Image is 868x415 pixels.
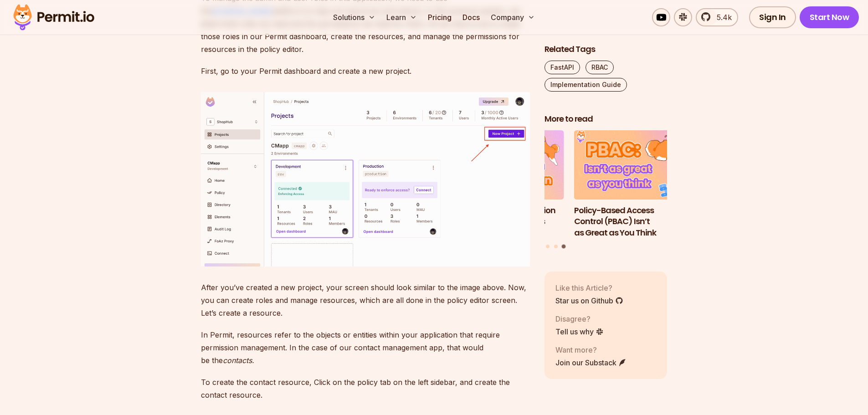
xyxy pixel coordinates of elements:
[696,8,738,26] a: 5.4k
[562,244,566,248] button: Go to slide 3
[555,282,623,293] p: Like this Article?
[749,6,796,28] a: Sign In
[441,130,564,200] img: Implementing Authentication and Authorization in Next.js
[574,130,697,239] li: 3 of 3
[574,205,697,238] h3: Policy-Based Access Control (PBAC) Isn’t as Great as You Think
[223,356,254,365] em: contacts.
[441,130,564,239] li: 2 of 3
[555,344,627,355] p: Want more?
[487,8,539,26] button: Company
[424,8,455,26] a: Pricing
[201,65,530,77] p: First, go to your Permit dashboard and create a new project.
[201,376,530,401] p: To create the contact resource, Click on the policy tab on the left sidebar, and create the conta...
[201,92,530,266] img: image.png
[555,357,627,368] a: Join our Substack
[555,313,604,324] p: Disagree?
[459,8,483,26] a: Docs
[383,8,421,26] button: Learn
[544,130,668,250] div: Posts
[574,130,697,200] img: Policy-Based Access Control (PBAC) Isn’t as Great as You Think
[800,6,859,28] a: Start Now
[201,328,530,367] p: In Permit, resources refer to the objects or entities within your application that require permis...
[574,130,697,239] a: Policy-Based Access Control (PBAC) Isn’t as Great as You ThinkPolicy-Based Access Control (PBAC) ...
[586,61,614,74] a: RBAC
[329,8,379,26] button: Solutions
[544,78,627,92] a: Implementation Guide
[711,12,732,23] span: 5.4k
[544,44,668,55] h2: Related Tags
[544,61,580,74] a: FastAPI
[555,326,604,337] a: Tell us why
[555,295,623,306] a: Star us on Github
[201,281,530,319] p: After you’ve created a new project, your screen should look similar to the image above. Now, you ...
[554,244,558,248] button: Go to slide 2
[441,205,564,227] h3: Implementing Authentication and Authorization in Next.js
[546,244,550,248] button: Go to slide 1
[544,113,668,125] h2: More to read
[9,2,98,33] img: Permit logo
